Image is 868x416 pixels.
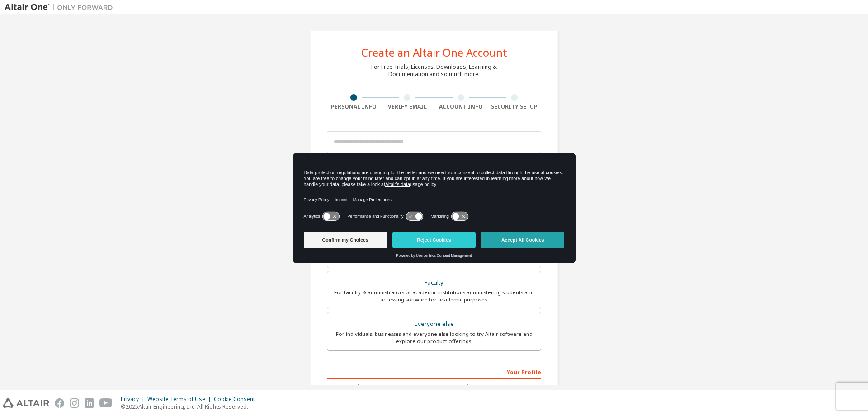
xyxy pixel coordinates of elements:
div: Your Profile [327,364,541,379]
div: For Free Trials, Licenses, Downloads, Learning & Documentation and so much more. [371,63,497,78]
div: For faculty & administrators of academic institutions administering students and accessing softwa... [333,289,535,303]
img: instagram.svg [70,398,79,408]
label: First Name [327,383,431,391]
div: Privacy [121,396,147,403]
div: Faculty [333,277,535,289]
div: For individuals, businesses and everyone else looking to try Altair software and explore our prod... [333,330,535,345]
div: Personal Info [327,103,381,110]
div: Account Info [434,103,488,110]
img: youtube.svg [99,398,113,408]
img: facebook.svg [55,398,64,408]
div: Verify Email [381,103,434,110]
div: Everyone else [333,318,535,330]
img: Altair One [5,3,118,12]
p: © 2025 Altair Engineering, Inc. All Rights Reserved. [121,403,260,411]
div: Security Setup [488,103,542,110]
div: Cookie Consent [214,396,260,403]
div: Create an Altair One Account [361,47,507,58]
div: Website Terms of Use [147,396,214,403]
label: Last Name [437,383,541,391]
img: altair_logo.svg [3,398,49,408]
img: linkedin.svg [85,398,94,408]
